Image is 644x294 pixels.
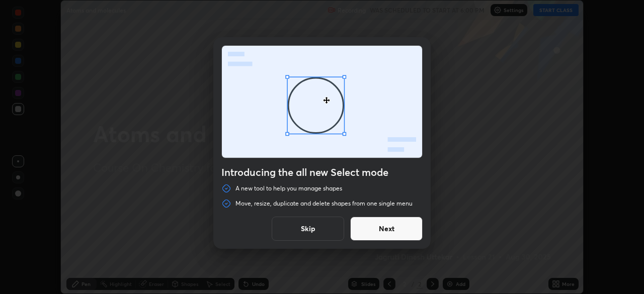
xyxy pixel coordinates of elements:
button: Next [350,217,423,241]
h4: Introducing the all new Select mode [221,166,423,178]
button: Skip [272,217,344,241]
p: A new tool to help you manage shapes [235,184,342,192]
div: animation [222,46,422,160]
p: Move, resize, duplicate and delete shapes from one single menu [235,200,413,208]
